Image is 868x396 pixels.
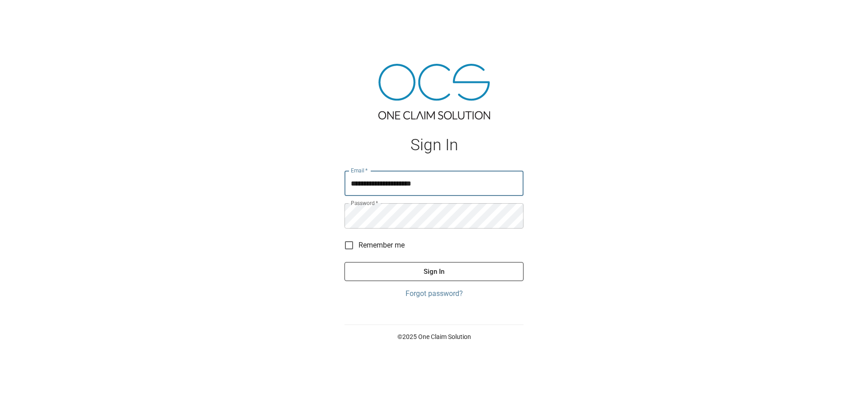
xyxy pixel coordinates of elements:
p: © 2025 One Claim Solution [344,332,524,341]
a: Forgot password? [344,288,524,299]
span: Remember me [359,240,405,251]
button: Sign In [344,262,524,281]
label: Email [351,167,368,174]
img: ocs-logo-white-transparent.png [11,5,47,24]
label: Password [351,199,378,207]
h1: Sign In [344,136,524,154]
img: ocs-logo-tra.png [378,64,490,119]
